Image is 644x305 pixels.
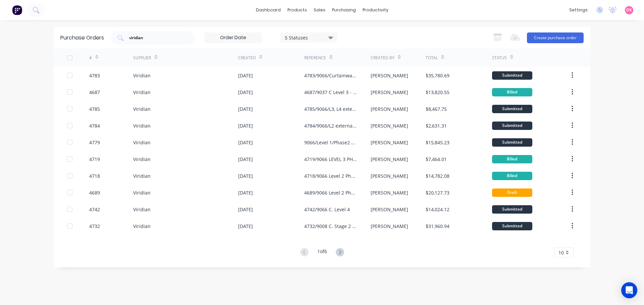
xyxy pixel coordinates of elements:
[133,206,151,213] div: Viridian
[133,189,151,196] div: Viridian
[426,89,449,96] div: $13,820.55
[133,172,151,179] div: Viridian
[492,122,532,130] div: Submitted
[304,172,357,179] div: 4718/9066 Level 2 Phase 1
[133,156,151,163] div: Viridian
[304,105,357,112] div: 4785/9066/L3, L4 external glass
[371,206,408,213] div: [PERSON_NAME]
[492,205,532,214] div: Submitted
[304,139,357,146] div: 9066/Level 1/Phase2 External
[492,188,532,197] div: Draft
[426,72,449,79] div: $35,780.69
[238,105,253,112] div: [DATE]
[238,139,253,146] div: [DATE]
[89,89,100,96] div: 4687
[304,223,357,230] div: 4732/9008 C. Stage 2 Phase 1 Ground Floor Windows
[426,156,447,163] div: $7,464.01
[89,223,100,230] div: 4732
[284,5,310,15] div: products
[426,223,449,230] div: $31,960.94
[310,5,329,15] div: sales
[89,172,100,179] div: 4718
[426,189,449,196] div: $20,127.73
[566,5,591,15] div: settings
[492,55,507,61] div: Status
[621,282,637,298] div: Open Intercom Messenger
[371,139,408,146] div: [PERSON_NAME]
[238,55,256,61] div: Created
[89,55,92,61] div: #
[238,122,253,129] div: [DATE]
[60,34,104,42] div: Purchase Orders
[133,55,151,61] div: Supplier
[329,5,359,15] div: purchasing
[253,5,284,15] a: dashboard
[426,55,438,61] div: Total
[238,156,253,163] div: [DATE]
[89,139,100,146] div: 4779
[626,7,632,13] span: DK
[371,55,394,61] div: Created By
[359,5,392,15] div: productivity
[371,105,408,112] div: [PERSON_NAME]
[89,206,100,213] div: 4742
[133,122,151,129] div: Viridian
[371,89,408,96] div: [PERSON_NAME]
[205,33,261,43] input: Order Date
[371,223,408,230] div: [PERSON_NAME]
[492,105,532,113] div: Submitted
[304,89,357,96] div: 4687/9037 C Level 3 - Phase 1-Rev 1
[304,156,357,163] div: 4719/9066 LEVEL 3 PHASE 1
[558,249,564,256] span: 10
[426,139,449,146] div: $15,845.23
[371,172,408,179] div: [PERSON_NAME]
[492,71,532,80] div: Submitted
[133,72,151,79] div: Viridian
[238,89,253,96] div: [DATE]
[133,105,151,112] div: Viridian
[304,122,357,129] div: 4784/9066/L2 external glass
[133,89,151,96] div: Viridian
[304,189,357,196] div: 4689/9066 Level 2 Phase 1 Rev 1
[426,122,447,129] div: $2,631.31
[492,172,532,180] div: Billed
[527,32,584,43] button: Create purchase order
[371,122,408,129] div: [PERSON_NAME]
[89,72,100,79] div: 4783
[371,189,408,196] div: [PERSON_NAME]
[371,72,408,79] div: [PERSON_NAME]
[238,172,253,179] div: [DATE]
[426,206,449,213] div: $14,024.12
[89,122,100,129] div: 4784
[133,223,151,230] div: Viridian
[238,206,253,213] div: [DATE]
[238,223,253,230] div: [DATE]
[285,34,333,41] div: 5 Statuses
[304,55,326,61] div: Reference
[426,172,449,179] div: $14,782.08
[304,206,350,213] div: 4742/9066 C. Level 4
[492,138,532,147] div: Submitted
[426,105,447,112] div: $8,467.75
[317,248,327,257] div: 1 of 6
[304,72,357,79] div: 4783/9066/Curtainwall glass
[492,88,532,96] div: Billed
[128,34,184,41] input: Search purchase orders...
[89,156,100,163] div: 4719
[89,189,100,196] div: 4689
[238,72,253,79] div: [DATE]
[492,155,532,163] div: Billed
[12,5,22,15] img: Factory
[492,222,532,230] div: Submitted
[238,189,253,196] div: [DATE]
[89,105,100,112] div: 4785
[133,139,151,146] div: Viridian
[371,156,408,163] div: [PERSON_NAME]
